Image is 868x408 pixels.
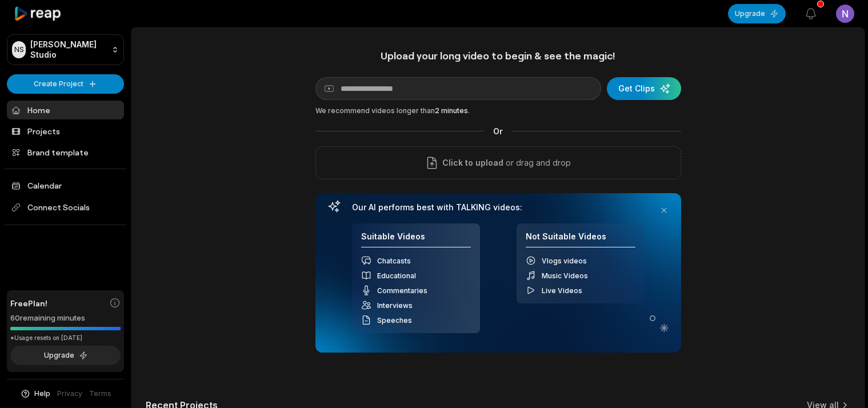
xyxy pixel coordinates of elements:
[7,74,124,94] button: Create Project
[315,49,681,62] h1: Upload your long video to begin & see the magic!
[484,125,512,137] span: Or
[526,231,635,248] h4: Not Suitable Videos
[377,316,412,325] span: Speeches
[352,202,645,213] h3: Our AI performs best with TALKING videos:
[377,257,411,265] span: Chatcasts
[542,257,587,265] span: Vlogs videos
[728,4,786,23] button: Upgrade
[607,77,681,100] button: Get Clips
[442,156,503,170] span: Click to upload
[377,301,413,310] span: Interviews
[20,389,50,399] button: Help
[377,286,427,295] span: Commentaries
[503,156,571,170] p: or drag and drop
[30,39,107,60] p: [PERSON_NAME] Studio
[435,106,468,115] span: 2 minutes
[361,231,471,248] h4: Suitable Videos
[542,286,582,295] span: Live Videos
[7,101,124,119] a: Home
[12,41,26,58] div: NS
[89,389,111,399] a: Terms
[7,122,124,141] a: Projects
[542,271,588,280] span: Music Videos
[10,346,121,365] button: Upgrade
[377,271,416,280] span: Educational
[34,389,50,399] span: Help
[7,143,124,162] a: Brand template
[10,297,47,309] span: Free Plan!
[57,389,82,399] a: Privacy
[7,176,124,195] a: Calendar
[315,106,681,116] div: We recommend videos longer than .
[10,313,121,324] div: 60 remaining minutes
[10,334,121,342] div: *Usage resets on [DATE]
[7,197,124,218] span: Connect Socials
